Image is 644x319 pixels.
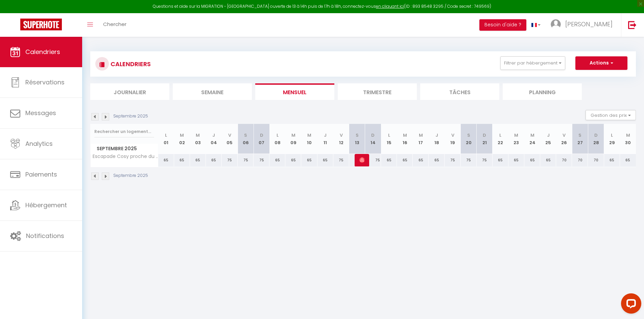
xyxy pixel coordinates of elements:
th: 20 [461,124,477,154]
th: 05 [222,124,238,154]
li: Journalier [90,83,169,100]
div: 65 [269,154,285,166]
th: 30 [620,124,636,154]
th: 19 [445,124,460,154]
abbr: M [514,132,518,138]
div: 70 [588,154,604,166]
th: 01 [158,124,174,154]
th: 27 [572,124,588,154]
div: 75 [365,154,381,166]
abbr: S [356,132,359,138]
th: 25 [540,124,556,154]
button: Actions [575,56,627,70]
div: 65 [540,154,556,166]
th: 04 [206,124,222,154]
abbr: M [626,132,630,138]
p: Septembre 2025 [113,113,148,119]
h3: CALENDRIERS [109,56,151,72]
abbr: J [324,132,327,138]
span: Messages [25,109,56,117]
th: 09 [285,124,301,154]
div: 70 [556,154,572,166]
abbr: V [340,132,343,138]
div: 75 [333,154,349,166]
abbr: D [260,132,263,138]
span: [PERSON_NAME] [359,154,365,166]
abbr: D [371,132,375,138]
div: 65 [317,154,333,166]
li: Tâches [420,83,499,100]
span: Escapade Cosy proche du Futuroscope (-10min) [92,154,159,159]
span: Hébergement [25,201,67,209]
abbr: M [196,132,200,138]
span: [PERSON_NAME] [565,20,613,28]
div: 75 [461,154,477,166]
th: 11 [317,124,333,154]
abbr: S [578,132,581,138]
th: 29 [604,124,620,154]
img: ... [551,19,561,29]
th: 15 [381,124,397,154]
div: 65 [174,154,190,166]
div: 65 [301,154,317,166]
th: 16 [397,124,413,154]
th: 03 [190,124,206,154]
abbr: L [611,132,613,138]
span: Analytics [25,139,53,148]
div: 65 [508,154,524,166]
div: 75 [238,154,254,166]
img: logout [628,21,637,29]
abbr: S [244,132,247,138]
img: Super Booking [20,19,62,30]
span: Réservations [25,78,65,86]
abbr: D [594,132,598,138]
li: Mensuel [255,83,334,100]
span: Calendriers [25,48,60,56]
button: Filtrer par hébergement [500,56,565,70]
div: 65 [413,154,429,166]
abbr: D [483,132,486,138]
abbr: J [435,132,438,138]
th: 28 [588,124,604,154]
span: Chercher [103,21,126,28]
abbr: L [165,132,167,138]
th: 08 [269,124,285,154]
div: 75 [477,154,493,166]
a: ... [PERSON_NAME] [546,13,621,37]
div: 65 [285,154,301,166]
th: 07 [254,124,269,154]
button: Gestion des prix [586,110,636,120]
abbr: V [451,132,454,138]
span: Paiements [25,170,57,179]
a: en cliquant ici [376,3,404,9]
span: Septembre 2025 [91,144,158,154]
input: Rechercher un logement... [94,126,154,138]
abbr: S [467,132,470,138]
div: 75 [254,154,269,166]
span: Notifications [26,232,64,240]
th: 13 [349,124,365,154]
button: Besoin d'aide ? [479,19,526,31]
abbr: M [307,132,311,138]
div: 65 [206,154,222,166]
p: Septembre 2025 [113,172,148,179]
th: 23 [508,124,524,154]
abbr: J [212,132,215,138]
th: 12 [333,124,349,154]
div: 75 [445,154,460,166]
th: 14 [365,124,381,154]
iframe: LiveChat chat widget [616,291,644,319]
div: 65 [429,154,445,166]
div: 65 [158,154,174,166]
th: 06 [238,124,254,154]
div: 65 [493,154,508,166]
abbr: M [291,132,295,138]
abbr: V [228,132,231,138]
th: 24 [524,124,540,154]
abbr: L [388,132,390,138]
abbr: J [547,132,550,138]
div: 65 [190,154,206,166]
li: Semaine [173,83,252,100]
abbr: V [563,132,566,138]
